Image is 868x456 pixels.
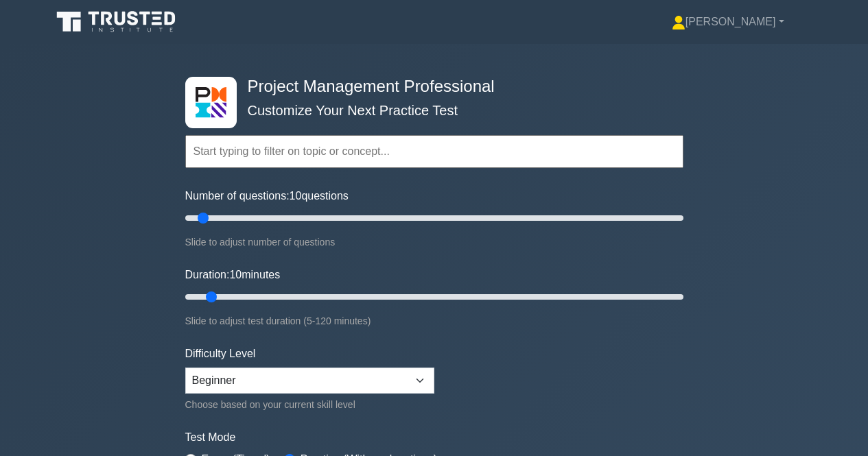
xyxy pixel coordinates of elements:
[185,396,434,413] div: Choose based on your current skill level
[185,429,683,446] label: Test Mode
[185,135,683,168] input: Start typing to filter on topic or concept...
[185,188,349,204] label: Number of questions: questions
[639,8,817,36] a: [PERSON_NAME]
[185,234,683,250] div: Slide to adjust number of questions
[185,267,281,283] label: Duration: minutes
[229,269,242,280] span: 10
[185,313,683,329] div: Slide to adjust test duration (5-120 minutes)
[185,346,256,362] label: Difficulty Level
[290,190,302,202] span: 10
[242,77,616,97] h4: Project Management Professional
